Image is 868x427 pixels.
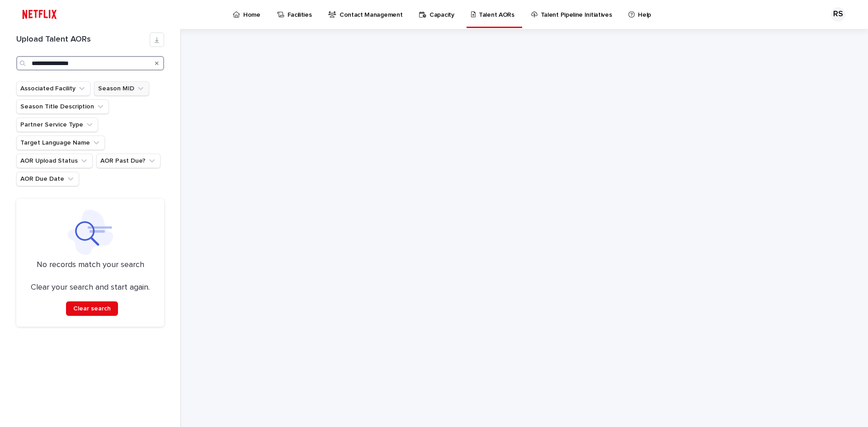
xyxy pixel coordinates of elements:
[831,7,845,22] div: RS
[16,172,79,186] button: AOR Due Date
[16,136,105,150] button: Target Language Name
[66,301,118,316] button: Clear search
[18,5,61,23] img: ifQbXi3ZQGMSEF7WDB7W
[16,56,164,70] input: Search
[16,117,98,132] button: Partner Service Type
[94,81,149,96] button: Season MID
[16,35,150,45] h1: Upload Talent AORs
[31,283,150,293] p: Clear your search and start again.
[27,260,153,270] p: No records match your search
[16,99,109,114] button: Season Title Description
[73,305,111,312] span: Clear search
[16,154,93,168] button: AOR Upload Status
[96,154,160,168] button: AOR Past Due?
[16,81,90,96] button: Associated Facility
